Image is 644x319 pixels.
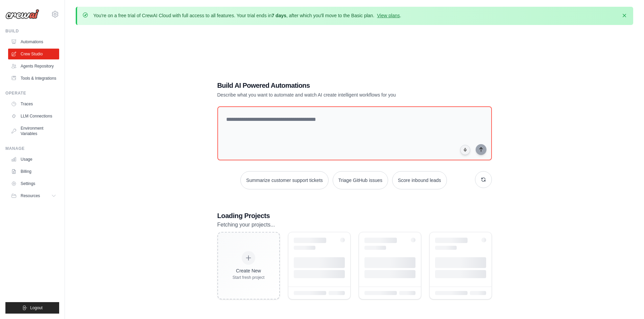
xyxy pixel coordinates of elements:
[8,154,59,165] a: Usage
[240,171,328,189] button: Summarize customer support tickets
[217,81,445,90] h1: Build AI Powered Automations
[271,13,286,18] strong: 7 days
[8,111,59,122] a: LLM Connections
[233,275,265,280] div: Start fresh project
[8,49,59,59] a: Crew Studio
[377,13,400,18] a: View plans
[8,166,59,177] a: Billing
[5,9,39,19] img: Logo
[30,305,43,311] span: Logout
[8,36,59,47] a: Automations
[8,99,59,109] a: Traces
[217,211,492,220] h3: Loading Projects
[217,91,445,98] p: Describe what you want to automate and watch AI create intelligent workflows for you
[93,12,401,19] p: You're on a free trial of CrewAI Cloud with full access to all features. Your trial ends in , aft...
[8,73,59,84] a: Tools & Integrations
[8,61,59,72] a: Agents Repository
[233,267,265,274] div: Create New
[5,90,59,96] div: Operate
[5,28,59,34] div: Build
[8,190,59,201] button: Resources
[21,193,40,198] span: Resources
[333,171,388,189] button: Triage GitHub issues
[8,178,59,189] a: Settings
[8,123,59,139] a: Environment Variables
[392,171,447,189] button: Score inbound leads
[475,171,492,188] button: Get new suggestions
[5,146,59,151] div: Manage
[5,302,59,314] button: Logout
[460,145,470,155] button: Click to speak your automation idea
[217,220,492,229] p: Fetching your projects...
